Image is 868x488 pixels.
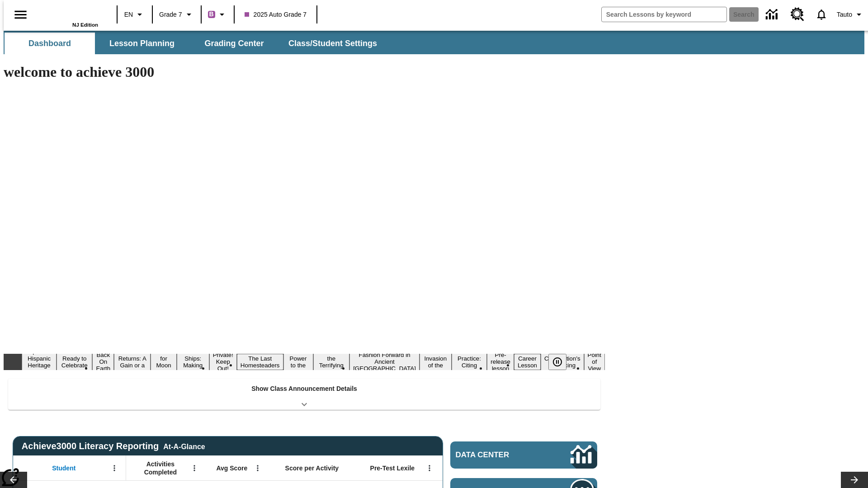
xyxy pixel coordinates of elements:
a: Data Center [760,2,785,27]
button: Slide 9 Solar Power to the People [283,347,313,377]
button: Slide 12 The Invasion of the Free CD [420,347,452,377]
a: Resource Center, Will open in new tab [785,2,810,27]
button: Slide 10 Attack of the Terrifying Tomatoes [313,347,350,377]
div: Home [39,3,98,28]
button: Slide 13 Mixed Practice: Citing Evidence [452,347,487,377]
button: Lesson carousel, Next [841,472,868,488]
button: Language: EN, Select a language [120,6,149,23]
button: Slide 7 Private! Keep Out! [209,350,237,373]
span: Lesson Planning [109,38,175,49]
button: Slide 11 Fashion Forward in Ancient Rome [349,350,420,373]
button: Slide 4 Free Returns: A Gain or a Drain? [114,347,151,377]
span: Score per Activity [285,464,339,472]
button: Slide 8 The Last Homesteaders [237,354,283,370]
span: Class/Student Settings [288,38,377,49]
button: Class/Student Settings [281,33,384,54]
div: Show Class Announcement Details [8,379,600,410]
button: Slide 17 Point of View [584,350,605,373]
span: Student [52,464,75,472]
button: Open Menu [188,461,201,475]
span: Grading Center [204,38,264,49]
button: Slide 15 Career Lesson [514,354,541,370]
span: Grade 7 [159,10,182,19]
button: Slide 16 The Constitution's Balancing Act [541,347,584,377]
input: search field [602,7,726,22]
button: Dashboard [5,33,95,54]
button: Open Menu [108,461,121,475]
div: At-A-Glance [163,441,205,451]
a: Home [39,4,98,22]
p: Show Class Announcement Details [251,384,357,394]
button: Open Menu [251,461,264,475]
span: NJ Edition [72,22,98,28]
button: Pause [548,354,566,370]
span: Tauto [837,10,852,19]
button: Slide 1 ¡Viva Hispanic Heritage Month! [22,347,57,377]
span: 2025 Auto Grade 7 [245,10,307,19]
span: Dashboard [28,38,71,49]
button: Lesson Planning [97,33,187,54]
button: Slide 6 Cruise Ships: Making Waves [177,347,209,377]
button: Boost Class color is purple. Change class color [204,6,231,23]
div: SubNavbar [4,31,864,54]
span: Achieve3000 Literacy Reporting [22,441,205,451]
span: Activities Completed [131,460,190,476]
button: Grade: Grade 7, Select a grade [156,6,198,23]
button: Grading Center [189,33,279,54]
button: Slide 2 Get Ready to Celebrate Juneteenth! [57,347,92,377]
span: EN [124,10,133,19]
span: Data Center [456,450,540,460]
h1: welcome to achieve 3000 [4,64,605,80]
button: Open Menu [423,461,436,475]
div: Pause [548,354,576,370]
button: Slide 14 Pre-release lesson [487,350,514,373]
span: B [209,9,214,20]
button: Slide 5 Time for Moon Rules? [151,347,176,377]
span: Avg Score [216,464,247,472]
button: Profile/Settings [833,6,868,23]
a: Notifications [810,3,833,26]
button: Open side menu [7,1,34,28]
div: SubNavbar [4,33,385,54]
span: Pre-Test Lexile [370,464,415,472]
button: Slide 3 Back On Earth [92,350,114,373]
a: Data Center [450,441,597,469]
